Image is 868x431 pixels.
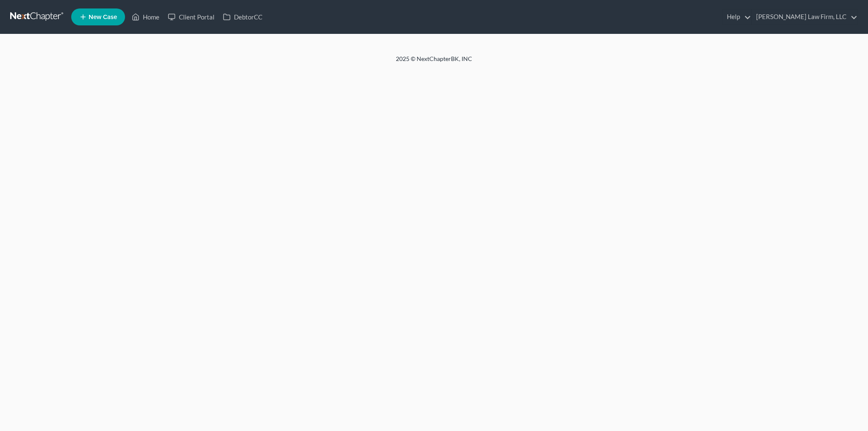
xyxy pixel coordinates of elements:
[192,55,676,70] div: 2025 © NextChapterBK, INC
[752,9,857,25] a: [PERSON_NAME] Law Firm, LLC
[219,9,267,25] a: DebtorCC
[71,8,125,25] new-legal-case-button: New Case
[723,9,751,25] a: Help
[128,9,164,25] a: Home
[164,9,219,25] a: Client Portal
